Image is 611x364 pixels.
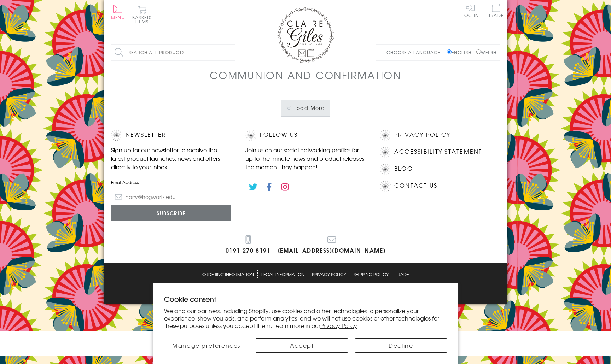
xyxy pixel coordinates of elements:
button: Menu [111,5,125,19]
p: Sign up for our newsletter to receive the latest product launches, news and offers directly to yo... [111,146,231,171]
label: English [447,49,475,55]
span: Trade [489,4,504,17]
span: 0 items [135,14,152,25]
button: Load More [281,100,330,116]
img: Claire Giles Greetings Cards [277,7,334,63]
p: © 2025 . [111,286,500,292]
input: English [447,49,452,54]
p: We and our partners, including Shopify, use cookies and other technologies to personalize your ex... [164,307,447,329]
a: [EMAIL_ADDRESS][DOMAIN_NAME] [278,235,386,256]
a: Privacy Policy [394,130,450,140]
button: Basket0 items [132,6,152,24]
p: Choose a language: [386,49,446,55]
a: Accessibility Statement [394,147,482,157]
a: Blog [394,164,413,174]
label: Email Address [111,179,231,186]
a: Log In [462,4,479,17]
h2: Follow Us [245,130,366,141]
label: Welsh [476,49,496,55]
button: Accept [256,338,348,353]
input: Search all products [111,45,235,60]
button: Decline [355,338,447,353]
a: Shipping Policy [354,270,389,278]
a: Trade [396,270,409,278]
a: Legal Information [261,270,304,278]
p: Join us on our social networking profiles for up to the minute news and product releases the mome... [245,146,366,171]
span: Manage preferences [172,341,240,350]
input: harry@hogwarts.edu [111,189,231,205]
input: Search [228,45,235,60]
h2: Newsletter [111,130,231,141]
input: Subscribe [111,205,231,221]
h2: Cookie consent [164,294,447,304]
a: Contact Us [394,181,437,190]
a: 0191 270 8191 [226,235,271,256]
a: Ordering Information [202,270,254,278]
a: Privacy Policy [320,321,357,330]
input: Welsh [476,49,481,54]
a: Trade [489,4,504,19]
button: Manage preferences [164,338,249,353]
a: Privacy Policy [312,270,346,278]
h1: Communion and Confirmation [210,68,401,82]
span: Menu [111,14,125,20]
